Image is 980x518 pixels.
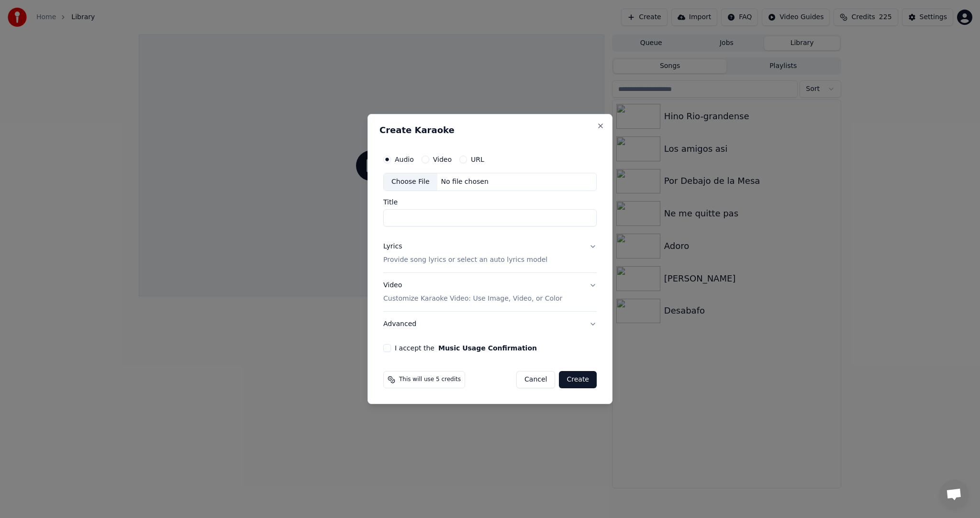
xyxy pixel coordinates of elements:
label: I accept the [395,345,537,351]
button: VideoCustomize Karaoke Video: Use Image, Video, or Color [383,273,597,311]
label: Audio [395,156,414,163]
button: Advanced [383,312,597,337]
label: Video [433,156,452,163]
label: URL [471,156,484,163]
button: Cancel [516,371,555,388]
button: Create [559,371,597,388]
label: Title [383,199,597,205]
div: No file chosen [437,177,492,187]
p: Provide song lyrics or select an auto lyrics model [383,255,547,265]
button: I accept the [438,345,537,351]
div: Lyrics [383,242,402,251]
span: This will use 5 credits [399,376,461,383]
p: Customize Karaoke Video: Use Image, Video, or Color [383,294,562,304]
button: LyricsProvide song lyrics or select an auto lyrics model [383,234,597,272]
div: Video [383,281,562,304]
h2: Create Karaoke [379,126,601,135]
div: Choose File [384,173,437,191]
